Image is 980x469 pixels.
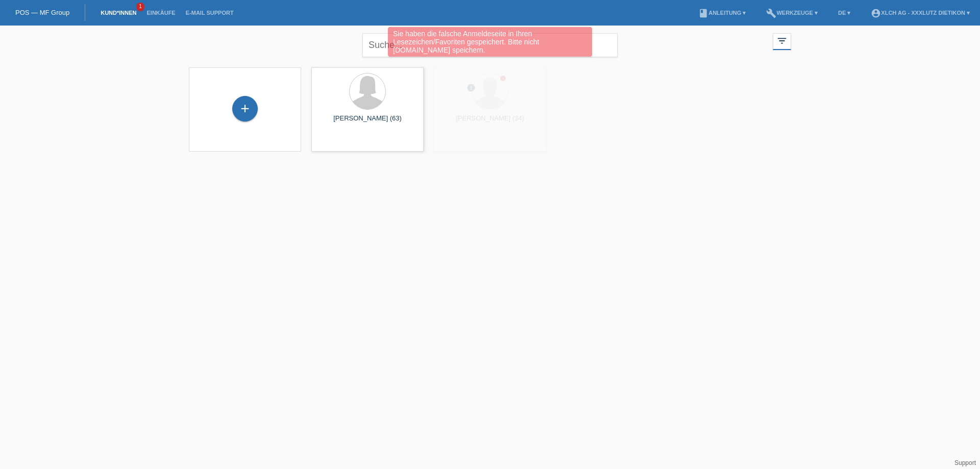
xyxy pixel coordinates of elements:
[833,10,855,16] a: DE ▾
[866,10,975,16] a: account_circleXLCH AG - XXXLutz Dietikon ▾
[467,83,476,94] div: Zurückgewiesen
[871,8,881,18] i: account_circle
[467,83,476,92] i: error
[442,114,538,131] div: [PERSON_NAME] (34)
[15,9,69,16] a: POS — MF Group
[181,10,239,16] a: E-Mail Support
[233,100,257,117] div: Kund*in hinzufügen
[693,10,751,16] a: bookAnleitung ▾
[766,8,776,18] i: build
[761,10,823,16] a: buildWerkzeuge ▾
[954,459,976,466] a: Support
[141,10,180,16] a: Einkäufe
[95,10,141,16] a: Kund*innen
[136,3,144,11] span: 1
[320,114,415,131] div: [PERSON_NAME] (63)
[698,8,708,18] i: book
[388,27,592,57] div: Sie haben die falsche Anmeldeseite in Ihren Lesezeichen/Favoriten gespeichert. Bitte nicht [DOMAI...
